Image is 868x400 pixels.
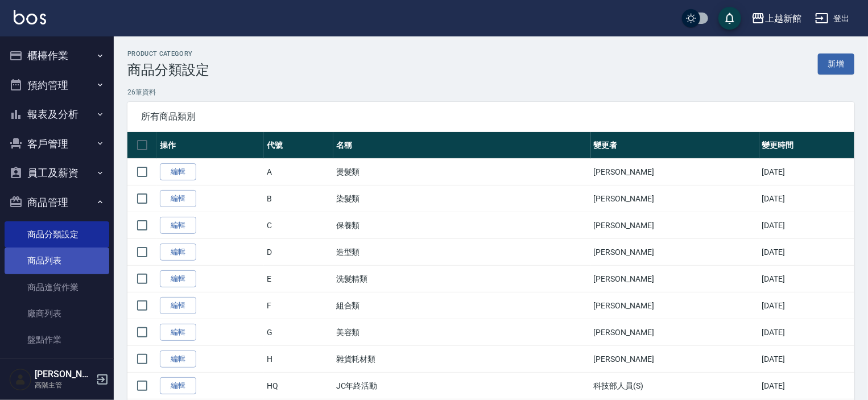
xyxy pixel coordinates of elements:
[141,111,841,122] span: 所有商品類別
[264,239,333,266] td: D
[264,319,333,346] td: G
[264,292,333,319] td: F
[14,10,46,24] img: Logo
[811,8,854,29] button: 登出
[333,346,591,373] td: 雜貨耗材類
[759,319,854,346] td: [DATE]
[759,292,854,319] td: [DATE]
[5,100,109,129] button: 報表及分析
[591,132,759,159] th: 變更者
[818,53,854,75] a: 新增
[264,266,333,292] td: E
[264,159,333,185] td: A
[160,377,196,395] a: 編輯
[718,7,741,30] button: save
[127,62,209,78] h3: 商品分類設定
[5,129,109,159] button: 客戶管理
[333,185,591,212] td: 染髮類
[5,248,109,274] a: 商品列表
[591,346,759,373] td: [PERSON_NAME]
[264,185,333,212] td: B
[5,71,109,100] button: 預約管理
[591,185,759,212] td: [PERSON_NAME]
[591,239,759,266] td: [PERSON_NAME]
[5,300,109,327] a: 廠商列表
[333,159,591,185] td: 燙髮類
[333,266,591,292] td: 洗髮精類
[160,270,196,288] a: 編輯
[35,380,93,390] p: 高階主管
[591,373,759,399] td: 科技部人員(S)
[333,239,591,266] td: 造型類
[759,266,854,292] td: [DATE]
[264,132,333,159] th: 代號
[264,212,333,239] td: C
[157,132,264,159] th: 操作
[5,327,109,353] a: 盤點作業
[5,158,109,188] button: 員工及薪資
[264,373,333,399] td: HQ
[333,212,591,239] td: 保養類
[759,132,854,159] th: 變更時間
[264,346,333,373] td: H
[5,357,109,387] button: 行銷工具
[5,274,109,300] a: 商品進貨作業
[127,87,854,97] p: 26 筆資料
[333,373,591,399] td: JC年終活動
[35,369,93,380] h5: [PERSON_NAME]
[160,350,196,368] a: 編輯
[160,217,196,234] a: 編輯
[591,319,759,346] td: [PERSON_NAME]
[591,292,759,319] td: [PERSON_NAME]
[759,185,854,212] td: [DATE]
[160,297,196,315] a: 編輯
[765,11,801,26] div: 上越新館
[9,368,32,391] img: Person
[160,190,196,208] a: 編輯
[333,319,591,346] td: 美容類
[591,159,759,185] td: [PERSON_NAME]
[5,221,109,248] a: 商品分類設定
[333,132,591,159] th: 名稱
[591,266,759,292] td: [PERSON_NAME]
[759,239,854,266] td: [DATE]
[160,163,196,181] a: 編輯
[759,212,854,239] td: [DATE]
[333,292,591,319] td: 組合類
[759,373,854,399] td: [DATE]
[5,41,109,71] button: 櫃檯作業
[759,159,854,185] td: [DATE]
[747,7,806,30] button: 上越新館
[160,244,196,261] a: 編輯
[160,324,196,341] a: 編輯
[5,188,109,217] button: 商品管理
[759,346,854,373] td: [DATE]
[591,212,759,239] td: [PERSON_NAME]
[127,50,209,57] h2: Product Category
